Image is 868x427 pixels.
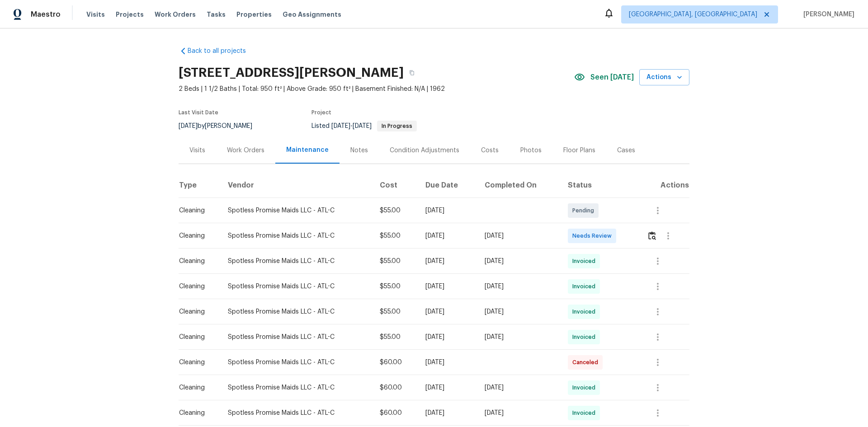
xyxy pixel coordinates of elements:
[800,10,854,19] span: [PERSON_NAME]
[86,10,105,19] span: Visits
[572,231,615,240] span: Needs Review
[179,110,218,115] span: Last Visit Date
[228,307,365,316] div: Spotless Promise Maids LLC - ATL-C
[228,282,365,291] div: Spotless Promise Maids LLC - ATL-C
[425,383,470,392] div: [DATE]
[221,173,373,198] th: Vendor
[179,206,213,215] div: Cleaning
[572,333,599,342] span: Invoiced
[572,257,599,266] span: Invoiced
[629,10,757,19] span: [GEOGRAPHIC_DATA], [GEOGRAPHIC_DATA]
[228,383,365,392] div: Spotless Promise Maids LLC - ATL-C
[477,173,561,198] th: Completed On
[425,257,470,266] div: [DATE]
[331,123,350,129] span: [DATE]
[378,123,416,129] span: In Progress
[179,408,213,418] div: Cleaning
[425,282,470,291] div: [DATE]
[31,10,61,19] span: Maestro
[228,231,365,240] div: Spotless Promise Maids LLC - ATL-C
[311,123,417,129] span: Listed
[179,383,213,392] div: Cleaning
[563,146,595,155] div: Floor Plans
[283,10,341,19] span: Geo Assignments
[207,11,226,18] span: Tasks
[179,282,213,291] div: Cleaning
[179,333,213,342] div: Cleaning
[617,146,635,155] div: Cases
[485,282,553,291] div: [DATE]
[373,173,419,198] th: Cost
[481,146,499,155] div: Costs
[179,307,213,316] div: Cleaning
[646,72,682,83] span: Actions
[520,146,542,155] div: Photos
[179,123,198,129] span: [DATE]
[353,123,372,129] span: [DATE]
[228,333,365,342] div: Spotless Promise Maids LLC - ATL-C
[350,146,368,155] div: Notes
[418,173,477,198] th: Due Date
[380,257,411,266] div: $55.00
[590,73,634,82] span: Seen [DATE]
[572,307,599,316] span: Invoiced
[572,358,602,367] span: Canceled
[189,146,205,155] div: Visits
[179,231,213,240] div: Cleaning
[425,358,470,367] div: [DATE]
[485,333,553,342] div: [DATE]
[425,333,470,342] div: [DATE]
[286,145,329,155] div: Maintenance
[116,10,144,19] span: Projects
[425,231,470,240] div: [DATE]
[404,65,420,81] button: Copy Address
[179,68,404,77] h2: [STREET_ADDRESS][PERSON_NAME]
[485,257,553,266] div: [DATE]
[380,408,411,418] div: $60.00
[648,231,656,240] img: Review Icon
[179,121,263,131] div: by [PERSON_NAME]
[228,358,365,367] div: Spotless Promise Maids LLC - ATL-C
[639,69,689,86] button: Actions
[390,146,459,155] div: Condition Adjustments
[485,383,553,392] div: [DATE]
[179,47,265,56] a: Back to all projects
[572,206,598,215] span: Pending
[380,206,411,215] div: $55.00
[228,408,365,418] div: Spotless Promise Maids LLC - ATL-C
[380,333,411,342] div: $55.00
[380,358,411,367] div: $60.00
[311,110,331,115] span: Project
[380,307,411,316] div: $55.00
[236,10,272,19] span: Properties
[331,123,372,129] span: -
[155,10,196,19] span: Work Orders
[227,146,264,155] div: Work Orders
[380,282,411,291] div: $55.00
[179,84,574,94] span: 2 Beds | 1 1/2 Baths | Total: 950 ft² | Above Grade: 950 ft² | Basement Finished: N/A | 1962
[485,307,553,316] div: [DATE]
[485,231,553,240] div: [DATE]
[179,358,213,367] div: Cleaning
[425,206,470,215] div: [DATE]
[380,231,411,240] div: $55.00
[228,206,365,215] div: Spotless Promise Maids LLC - ATL-C
[572,282,599,291] span: Invoiced
[425,307,470,316] div: [DATE]
[561,173,639,198] th: Status
[179,173,221,198] th: Type
[179,257,213,266] div: Cleaning
[572,383,599,392] span: Invoiced
[228,257,365,266] div: Spotless Promise Maids LLC - ATL-C
[425,408,470,418] div: [DATE]
[572,408,599,418] span: Invoiced
[647,225,657,247] button: Review Icon
[640,173,689,198] th: Actions
[485,408,553,418] div: [DATE]
[380,383,411,392] div: $60.00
